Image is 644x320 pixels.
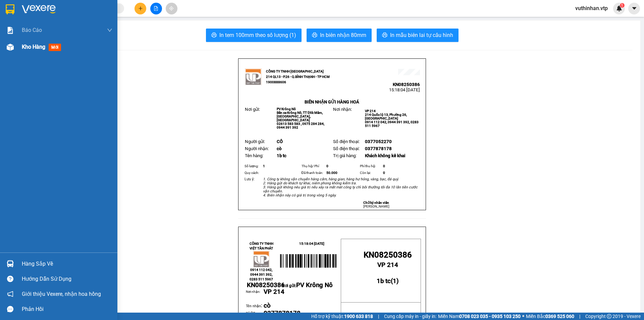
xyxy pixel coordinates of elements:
img: warehouse-icon [7,44,14,51]
span: question-circle [7,276,13,282]
span: 0 [383,171,385,175]
span: Báo cáo [22,26,42,34]
span: Nơi gửi: [7,47,14,56]
span: | [378,313,379,320]
span: notification [7,291,13,297]
strong: 0708 023 035 - 0935 103 250 [459,314,521,319]
button: printerIn tem 100mm theo số lượng (1) [206,29,302,42]
button: plus [135,3,146,14]
span: Giới thiệu Vexere, nhận hoa hồng [22,290,101,298]
td: Quy cách: [244,170,262,176]
span: VP 214 [377,261,398,269]
td: Phí thu hộ: [359,163,382,170]
span: KN08250386 [364,250,412,260]
span: Người gửi: [245,139,265,144]
strong: CÔNG TY TNHH VIỆT TÂN PHÁT [250,242,273,250]
td: Còn lại: [359,170,382,176]
td: Nơi nhận: [246,289,263,302]
strong: 1900 633 818 [344,314,373,319]
span: Miền Nam [438,313,521,320]
span: 1 [393,277,396,285]
sup: 1 [620,3,625,8]
span: plus [138,6,143,11]
span: 15:18:04 [DATE] [64,30,95,35]
span: Nơi nhận: [333,107,352,112]
span: VP 214 [365,109,376,113]
span: Miền Bắc [526,313,574,320]
span: 15:18:04 [DATE] [389,87,420,92]
span: In tem 100mm theo số lượng (1) [219,31,296,39]
span: [PERSON_NAME] [363,204,389,208]
span: 15:18:04 [DATE] [299,242,324,245]
span: 1 [263,164,265,168]
span: KN08250386 [393,82,420,87]
span: Nơi gửi: [282,283,333,288]
span: Số điện thoại: [333,139,360,144]
span: 02613 583 583 , 0975 284 284, 0944 391 392 [277,122,324,129]
div: Hướng dẫn sử dụng [22,274,112,284]
span: Hỗ trợ kỹ thuật: [311,313,373,320]
span: aim [169,6,174,11]
td: Thụ hộ/ Phí [301,163,326,170]
span: printer [211,32,217,39]
span: vuthinhan.vtp [570,4,613,12]
div: Hàng sắp về [22,259,112,269]
span: In mẫu biên lai tự cấu hình [390,31,453,39]
td: Số ĐT: [246,310,263,317]
span: 50.000 [326,171,337,175]
span: PV Krông Nô [23,47,42,51]
span: PV Krông Nô [277,107,296,111]
strong: BIÊN NHẬN GỬI HÀNG HOÁ [305,99,359,104]
span: PV Krông Nô [296,281,333,289]
span: KN08250386 [67,25,95,30]
span: 1b tc [377,277,391,285]
span: 1b tc [277,153,286,158]
span: : [246,302,262,309]
strong: 0369 525 060 [545,314,574,319]
strong: BIÊN NHẬN GỬI HÀNG HOÁ [23,40,78,45]
td: Số lượng: [244,163,262,170]
span: Bến xe Krông Nô, TT Đăk Mâm, [GEOGRAPHIC_DATA], [GEOGRAPHIC_DATA] [277,111,323,122]
img: logo [245,68,262,85]
button: printerIn biên nhận 80mm [307,29,372,42]
button: file-add [150,3,162,14]
span: 0377878178 [264,310,301,317]
img: logo [7,15,15,32]
img: logo-vxr [6,4,14,14]
strong: ( ) [377,270,399,285]
span: VP 214 [67,49,78,52]
span: In biên nhận 80mm [320,31,366,39]
span: 0377052270 [365,139,392,144]
em: 1. Công ty không vận chuyển hàng cấm, hàng gian, hàng hư hỏng, vàng, bạc, đá quý. 2. Hàng gửi do ... [263,177,418,197]
span: 0914 112 042, 0944 391 392, 0283 511 5967 [365,120,419,128]
img: solution-icon [7,27,14,34]
span: Tên hàng: [245,153,263,158]
span: KN08250386 [247,281,285,289]
span: 0377878178 [365,146,392,151]
span: Khách không kê khai [365,153,405,158]
span: copyright [607,314,611,319]
span: Kho hàng [22,44,45,50]
span: 0 [383,164,385,168]
span: message [7,306,13,312]
img: logo [253,251,270,268]
button: aim [166,3,177,14]
strong: CÔNG TY TNHH [GEOGRAPHIC_DATA] 214 QL13 - P.26 - Q.BÌNH THẠNH - TP HCM 1900888606 [17,11,54,36]
strong: Chữ ký nhân viên [363,201,389,204]
span: caret-down [631,5,637,11]
span: file-add [154,6,158,11]
div: Phản hồi [22,304,112,314]
span: CÔ [277,139,283,144]
span: Tên nhận [246,304,261,308]
span: 214 Quốc lộ 13, Phường 26, [GEOGRAPHIC_DATA] [365,113,407,120]
span: cò [264,302,271,309]
span: mới [49,44,61,51]
span: printer [382,32,387,39]
strong: CÔNG TY TNHH [GEOGRAPHIC_DATA] 214 QL13 - P.26 - Q.BÌNH THẠNH - TP HCM 1900888606 [266,70,330,84]
span: Lưu ý: [245,177,255,181]
button: printerIn mẫu biên lai tự cấu hình [377,29,459,42]
button: caret-down [628,3,640,14]
img: warehouse-icon [7,260,14,267]
span: Người nhận: [245,146,269,151]
td: Đã thanh toán: [301,170,326,176]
